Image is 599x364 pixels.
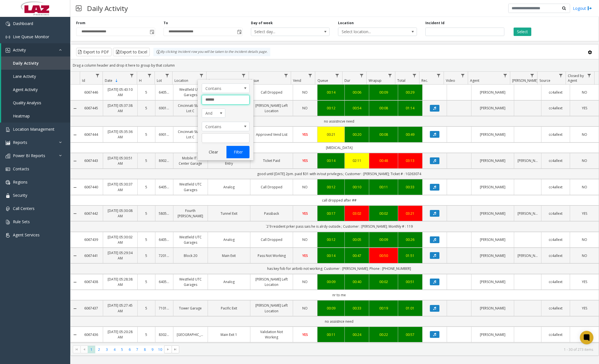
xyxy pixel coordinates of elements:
[401,237,419,242] div: 00:26
[159,211,170,216] a: 580542
[545,184,566,190] a: cc4allext
[159,90,170,95] a: 640580
[373,237,394,242] a: 00:09
[306,72,314,79] a: Vend Filter Menu
[401,306,419,311] a: 01:01
[141,306,152,311] a: 5
[302,237,308,242] span: NO
[475,158,510,163] a: [PERSON_NAME]
[302,185,308,189] span: NO
[13,179,28,185] span: Regions
[348,253,366,258] a: 00:47
[240,72,248,79] a: Lane Filter Menu
[6,48,10,53] img: 'icon'
[106,129,134,140] a: [DATE] 05:35:36 AM
[321,184,341,190] a: 00:12
[435,72,442,79] a: Rec. Filter Menu
[401,184,419,190] a: 00:33
[557,72,564,79] a: Source Filter Menu
[401,90,419,95] a: 00:29
[80,116,599,126] td: no assistncve need
[401,158,419,163] a: 03:13
[573,158,595,163] a: NO
[401,105,419,111] div: 01:14
[373,306,394,311] a: 00:19
[83,184,99,190] a: 6067440
[128,72,136,79] a: Date Filter Menu
[321,158,341,163] div: 00:14
[296,132,314,137] a: YES
[302,306,308,311] span: NO
[254,303,289,313] a: [PERSON_NAME] Left Location
[106,182,134,192] a: [DATE] 05:30:37 AM
[475,132,510,137] a: [PERSON_NAME]
[348,105,366,111] a: 00:54
[582,306,587,311] span: YES
[401,132,419,137] a: 00:49
[425,21,444,26] label: Incident Id
[13,193,27,198] span: Security
[202,133,249,143] input: Location Filter
[198,72,205,79] a: Location Filter Menu
[518,158,538,163] a: [PERSON_NAME]
[211,253,247,258] a: Main Exit
[159,158,170,163] a: 890201
[71,159,80,163] a: Collapse Details
[348,158,366,163] a: 02:11
[6,35,10,39] img: 'icon'
[254,237,289,242] a: Call Dropped
[348,306,366,311] a: 00:33
[545,237,566,242] a: cc4allext
[573,105,595,111] a: YES
[321,253,341,258] div: 00:14
[373,158,394,163] a: 00:48
[80,143,599,153] td: [MEDICAL_DATA]
[106,303,134,313] a: [DATE] 05:27:45 AM
[321,306,341,311] a: 00:09
[71,280,80,284] a: Collapse Details
[106,250,134,261] a: [DATE] 05:29:34 AM
[475,237,510,242] a: [PERSON_NAME]
[296,184,314,190] a: NO
[6,207,10,211] img: 'icon'
[348,211,366,216] div: 03:02
[1,83,70,96] a: Agent Activity
[71,133,80,137] a: Collapse Details
[321,279,341,284] a: 00:09
[71,106,80,111] a: Collapse Details
[573,253,595,258] a: NO
[459,72,467,79] a: Video Filter Menu
[177,208,204,219] a: Fourth [PERSON_NAME]
[321,211,341,216] a: 00:17
[545,279,566,284] a: cc4allext
[113,48,150,56] button: Export to Excel
[373,90,394,95] div: 00:09
[1,109,70,123] a: Heatmap
[321,132,341,137] a: 00:21
[373,211,394,216] a: 00:02
[177,182,204,192] a: Westfield UTC Garages
[83,90,99,95] a: 6067446
[254,277,289,287] a: [PERSON_NAME] Left Location
[159,184,170,190] a: 640580
[302,106,308,110] span: NO
[159,237,170,242] a: 640580
[13,21,33,26] span: Dashboard
[211,279,247,284] a: Analog
[302,253,308,258] span: YES
[202,84,240,93] span: Contains
[211,211,247,216] a: Tunnel Exit
[6,22,10,26] img: 'icon'
[358,72,365,79] a: Dur Filter Menu
[545,253,566,258] a: cc4allext
[282,72,290,79] a: Issue Filter Menu
[80,195,599,205] td: call dropped after ##
[146,72,153,79] a: H Filter Menu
